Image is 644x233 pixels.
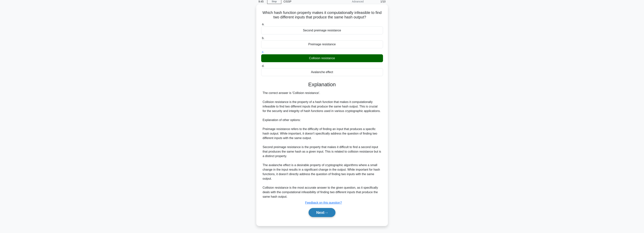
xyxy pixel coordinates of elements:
[262,23,264,26] span: a.
[261,40,383,48] div: Preimage resistance
[263,91,382,199] div: The correct answer is 'Collision resistance'. Collision resistance is the property of a hash func...
[262,50,264,54] span: c.
[309,208,335,217] button: Next
[262,36,264,40] span: b.
[263,81,381,88] h3: Explanation
[305,201,342,204] a: Feedback on this question?
[261,54,383,62] div: Collision resistance
[261,10,383,20] h5: Which hash function property makes it computationally infeasible to find two different inputs tha...
[261,68,383,76] div: Avalanche effect
[261,26,383,34] div: Second preimage resistance
[262,64,264,67] span: d.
